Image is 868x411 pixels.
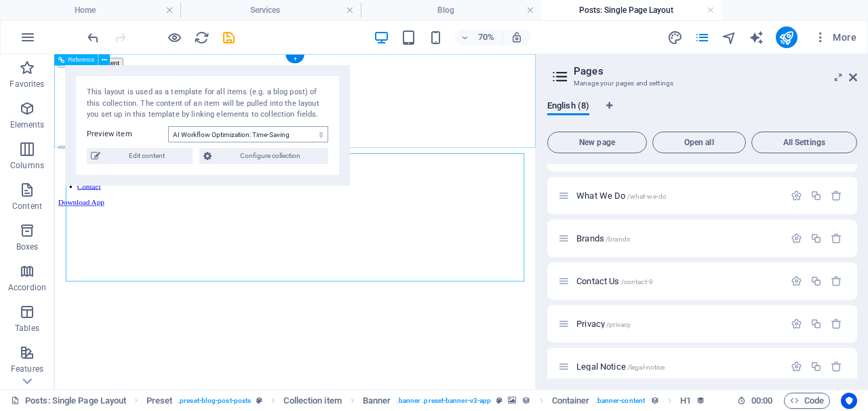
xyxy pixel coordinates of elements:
div: What We Do/what-we-do [572,191,784,200]
span: /legal-notice [627,364,665,371]
p: Favorites [9,79,44,90]
span: All Settings [757,138,851,146]
i: This element contains a background [508,397,516,404]
span: More [814,31,856,44]
div: Language Tabs [547,100,857,126]
div: Duplicate [810,361,822,372]
i: This element is bound to a collection [696,396,705,405]
span: Brands [576,233,630,243]
h4: Services [180,3,361,18]
div: Brands/brands [572,234,784,243]
i: On resize automatically adjust zoom level to fit chosen device. [511,31,523,43]
button: Usercentrics [841,393,857,409]
span: . banner .preset-banner-v3-app [397,393,492,409]
div: Remove [831,361,842,372]
i: Reload page [194,30,210,45]
button: pages [694,29,711,45]
p: Elements [10,119,45,130]
h6: Session time [737,393,773,409]
span: Click to open page [576,319,631,329]
div: Duplicate [810,190,822,201]
button: New page [547,132,647,153]
button: More [808,26,862,48]
div: Privacy/privacy [572,319,784,328]
p: Features [11,364,43,374]
i: This element is a customizable preset [496,397,502,404]
h4: Posts: Single Page Layout [541,3,722,18]
div: Legal Notice/legal-notice [572,362,784,371]
h6: 70% [475,29,497,45]
span: Click to select. Double-click to edit [552,393,590,409]
div: Duplicate [810,275,822,287]
p: Tables [15,323,39,334]
i: Save (Ctrl+S) [221,30,237,45]
p: Content [12,201,42,212]
div: Settings [791,318,802,330]
button: Configure collection [199,148,328,164]
span: /what-we-do [627,193,667,200]
div: Contact Us/contact-9 [572,277,784,286]
button: Open all [652,132,746,153]
i: Pages (Ctrl+Alt+S) [694,30,710,45]
span: /contact-9 [621,278,653,286]
span: Reference [68,57,94,62]
p: Boxes [16,241,39,252]
span: Click to open page [576,276,653,286]
i: This element is a customizable preset [256,397,262,404]
div: Remove [831,318,842,330]
span: English (8) [547,98,589,117]
button: navigator [722,29,738,45]
button: Click here to leave preview mode and continue editing [166,29,182,45]
span: Click to select. Double-click to edit [680,393,691,409]
a: Click to cancel selection. Double-click to open Pages [11,393,126,409]
button: Code [784,393,830,409]
nav: breadcrumb [146,393,706,409]
i: AI Writer [749,30,764,45]
div: Remove [831,190,842,201]
h4: Blog [361,3,541,18]
button: reload [193,29,210,45]
span: Open all [658,138,740,146]
span: Click to select. Double-click to edit [283,393,341,409]
div: Duplicate [810,318,822,330]
button: All Settings [751,132,857,153]
button: Skip to main content [5,5,98,20]
span: Click to open page [576,361,665,372]
div: Remove [831,233,842,244]
span: What We Do [576,191,667,201]
div: Remove [831,275,842,287]
span: Configure collection [216,148,324,164]
button: text_generator [749,29,765,45]
button: design [667,29,684,45]
button: Edit content [87,148,193,164]
span: 00 00 [751,393,772,409]
i: This element can be bound to a collection field [650,396,659,405]
div: Duplicate [810,233,822,244]
div: + [285,55,304,64]
div: This layout is used as a template for all items (e.g. a blog post) of this collection. The conten... [87,87,328,121]
p: Accordion [8,282,46,293]
span: Edit content [104,148,189,164]
div: Settings [791,361,802,372]
span: /brands [606,235,630,243]
i: This element can be bound to a collection field [521,396,530,405]
span: Code [790,393,824,409]
button: save [220,29,237,45]
i: Publish [778,30,794,45]
i: Navigator [722,30,737,45]
label: Preview item [87,126,168,142]
h3: Manage your pages and settings [574,77,830,90]
p: Columns [10,160,44,171]
i: Undo: Change pages (Ctrl+Z) [85,30,101,45]
span: : [761,395,763,406]
h2: Pages [574,65,857,77]
span: Click to select. Double-click to edit [363,393,391,409]
span: New page [553,138,641,146]
span: . banner-content [595,393,645,409]
span: /privacy [606,321,631,328]
span: Click to select. Double-click to edit [146,393,173,409]
button: 70% [455,29,503,45]
i: Design (Ctrl+Alt+Y) [667,30,683,45]
button: undo [85,29,101,45]
button: publish [776,26,797,48]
